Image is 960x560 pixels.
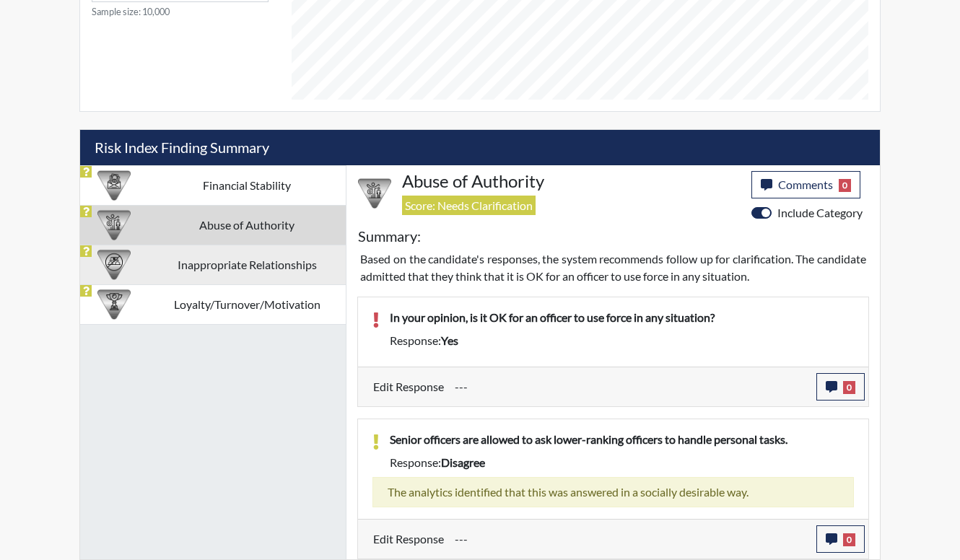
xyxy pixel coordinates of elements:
[97,288,131,321] img: CATEGORY%20ICON-17.40ef8247.png
[390,431,854,448] p: Senior officers are allowed to ask lower-ranking officers to handle personal tasks.
[358,177,391,210] img: CATEGORY%20ICON-01.94e51fac.png
[751,171,860,198] button: Comments0
[839,179,851,192] span: 0
[816,373,865,401] button: 0
[80,130,880,165] h5: Risk Index Finding Summary
[816,525,865,553] button: 0
[843,533,855,546] span: 0
[358,227,421,245] h5: Summary:
[390,309,854,326] p: In your opinion, is it OK for an officer to use force in any situation?
[778,178,833,191] span: Comments
[148,245,346,284] td: Inappropriate Relationships
[441,455,485,469] span: disagree
[373,525,444,553] label: Edit Response
[148,284,346,324] td: Loyalty/Turnover/Motivation
[360,250,866,285] p: Based on the candidate's responses, the system recommends follow up for clarification. The candid...
[402,196,536,215] span: Score: Needs Clarification
[97,209,131,242] img: CATEGORY%20ICON-01.94e51fac.png
[444,373,816,401] div: Update the test taker's response, the change might impact the score
[148,165,346,205] td: Financial Stability
[97,169,131,202] img: CATEGORY%20ICON-08.97d95025.png
[372,477,854,507] div: The analytics identified that this was answered in a socially desirable way.
[379,332,865,349] div: Response:
[92,5,269,19] small: Sample size: 10,000
[97,248,131,281] img: CATEGORY%20ICON-14.139f8ef7.png
[373,373,444,401] label: Edit Response
[441,333,458,347] span: yes
[402,171,741,192] h4: Abuse of Authority
[777,204,863,222] label: Include Category
[148,205,346,245] td: Abuse of Authority
[843,381,855,394] span: 0
[444,525,816,553] div: Update the test taker's response, the change might impact the score
[379,454,865,471] div: Response:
